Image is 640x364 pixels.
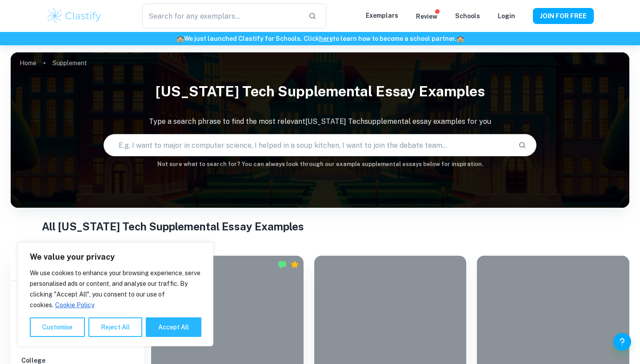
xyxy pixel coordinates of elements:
p: Type a search phrase to find the most relevant [US_STATE] Tech supplemental essay examples for you [11,116,629,127]
input: Search for any exemplars... [142,4,301,28]
p: Review [416,12,437,21]
h1: All [US_STATE] Tech Supplemental Essay Examples [42,218,599,234]
h6: Not sure what to search for? You can always look through our example supplemental essays below fo... [11,160,629,169]
button: Help and Feedback [613,333,631,351]
div: We value your privacy [18,242,213,346]
input: E.g. I want to major in computer science, I helped in a soup kitchen, I want to join the debate t... [104,133,511,158]
a: Home [20,57,36,69]
p: We use cookies to enhance your browsing experience, serve personalised ads or content, and analys... [30,268,201,310]
p: Supplement [52,58,87,68]
img: Clastify logo [46,7,103,25]
span: 🏫 [176,35,184,42]
button: Reject All [88,317,142,337]
a: Schools [455,12,480,20]
h1: [US_STATE] Tech Supplemental Essay Examples [11,77,629,106]
button: Customise [30,317,85,337]
a: here [319,35,333,42]
a: Cookie Policy [55,301,95,309]
img: Marked [278,260,287,269]
a: Login [498,12,515,20]
h6: We just launched Clastify for Schools. Click to learn how to become a school partner. [2,34,638,44]
button: Search [515,138,530,153]
button: Accept All [146,317,201,337]
p: We value your privacy [30,252,201,262]
div: Premium [290,260,299,269]
h6: Filter exemplars [11,256,144,281]
span: 🏫 [456,35,464,42]
p: Exemplars [366,11,398,20]
button: JOIN FOR FREE [533,8,594,24]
